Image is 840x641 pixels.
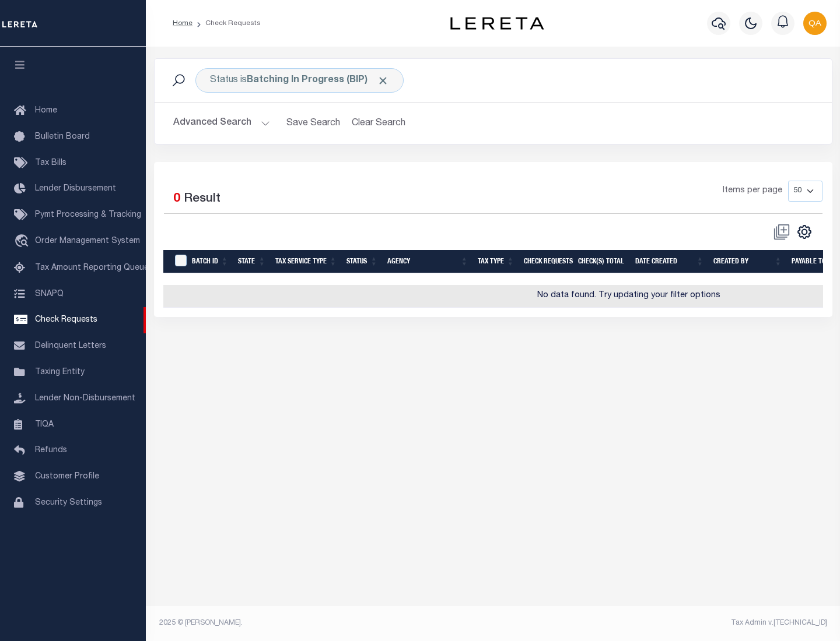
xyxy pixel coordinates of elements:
th: Agency: activate to sort column ascending [383,250,473,274]
span: Check Requests [35,316,97,324]
th: Created By: activate to sort column ascending [709,250,787,274]
span: Click to Remove [377,75,389,87]
button: Save Search [279,112,347,135]
button: Clear Search [347,112,411,135]
div: Status is [195,68,404,93]
b: Batching In Progress (BIP) [247,76,389,85]
th: Batch Id: activate to sort column ascending [187,250,233,274]
li: Check Requests [192,18,261,29]
label: Result [184,190,220,209]
span: SNAPQ [35,290,64,298]
i: travel_explore [14,234,33,249]
span: Taxing Entity [35,368,85,376]
th: Status: activate to sort column ascending [342,250,383,274]
span: Bulletin Board [35,133,90,141]
button: Advanced Search [173,112,270,135]
th: Date Created: activate to sort column ascending [631,250,709,274]
span: Home [35,107,57,115]
span: Lender Non-Disbursement [35,395,135,403]
span: Customer Profile [35,473,99,481]
th: Tax Service Type: activate to sort column ascending [271,250,342,274]
th: Check(s) Total [573,250,631,274]
img: svg+xml;base64,PHN2ZyB4bWxucz0iaHR0cDovL3d3dy53My5vcmcvMjAwMC9zdmciIHBvaW50ZXItZXZlbnRzPSJub25lIi... [803,12,827,35]
th: Tax Type: activate to sort column ascending [473,250,519,274]
div: 2025 © [PERSON_NAME]. [150,618,494,628]
span: TIQA [35,420,54,428]
span: Order Management System [35,237,140,245]
a: Home [173,20,192,27]
span: Refunds [35,446,67,455]
th: Check Requests [519,250,573,274]
span: Pymt Processing & Tracking [35,211,141,219]
span: Security Settings [35,499,102,507]
span: Tax Bills [35,159,66,167]
span: Delinquent Letters [35,342,106,350]
div: Tax Admin v.[TECHNICAL_ID] [502,618,827,628]
span: Items per page [723,185,782,198]
span: 0 [173,193,180,205]
th: State: activate to sort column ascending [233,250,271,274]
img: logo-dark.svg [450,17,544,30]
span: Tax Amount Reporting Queue [35,264,149,272]
span: Lender Disbursement [35,185,116,193]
